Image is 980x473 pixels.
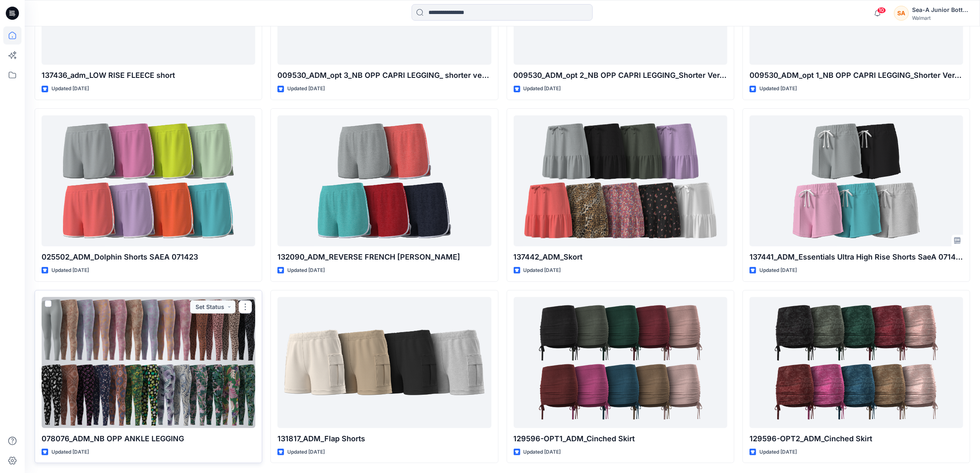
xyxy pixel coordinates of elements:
p: 137442_ADM_Skort [514,251,727,263]
a: 137441_ADM_Essentials Ultra High Rise Shorts SaeA 071423 [750,115,963,246]
p: Updated [DATE] [51,448,89,457]
div: SA [894,6,909,21]
p: 025502_ADM_Dolphin Shorts SAEA 071423 [42,251,255,263]
a: 132090_ADM_REVERSE FRENCH TERRY SHORT [277,115,491,246]
p: Updated [DATE] [51,266,89,275]
div: Walmart [912,15,970,21]
p: Updated [DATE] [287,84,325,93]
div: Sea-A Junior Bottom [912,5,970,15]
a: 025502_ADM_Dolphin Shorts SAEA 071423 [42,115,255,246]
p: 132090_ADM_REVERSE FRENCH [PERSON_NAME] [277,251,491,263]
p: 129596-OPT2_ADM_Cinched Skirt [750,433,963,445]
p: Updated [DATE] [524,84,561,93]
p: 009530_ADM_opt 2_NB OPP CAPRI LEGGING_Shorter Ver. 18" [514,70,727,81]
p: 129596-OPT1_ADM_Cinched Skirt [514,433,727,445]
a: 129596-OPT2_ADM_Cinched Skirt [750,297,963,428]
p: 137441_ADM_Essentials Ultra High Rise Shorts SaeA 071423 [750,251,963,263]
p: Updated [DATE] [287,266,325,275]
p: Updated [DATE] [524,448,561,457]
p: Updated [DATE] [759,266,797,275]
span: 10 [877,7,886,14]
p: Updated [DATE] [759,448,797,457]
p: Updated [DATE] [287,448,325,457]
p: Updated [DATE] [524,266,561,275]
a: 129596-OPT1_ADM_Cinched Skirt [514,297,727,428]
p: 009530_ADM_opt 1_NB OPP CAPRI LEGGING_Shorter Ver. 17" [750,70,963,81]
p: 131817_ADM_Flap Shorts [277,433,491,445]
p: Updated [DATE] [759,84,797,93]
a: 078076_ADM_NB OPP ANKLE LEGGING [42,297,255,428]
p: 009530_ADM_opt 3_NB OPP CAPRI LEGGING_ shorter ver. 19" [277,70,491,81]
p: 078076_ADM_NB OPP ANKLE LEGGING [42,433,255,445]
p: 137436_adm_LOW RISE FLEECE short [42,70,255,81]
a: 137442_ADM_Skort [514,115,727,246]
a: 131817_ADM_Flap Shorts [277,297,491,428]
p: Updated [DATE] [51,84,89,93]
